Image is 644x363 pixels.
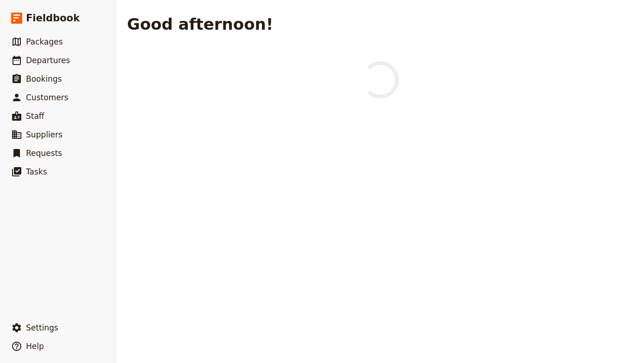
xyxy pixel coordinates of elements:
[26,130,63,139] span: Suppliers
[26,74,62,84] span: Bookings
[127,15,273,33] h1: Good afternoon!
[26,56,70,65] span: Departures
[26,111,45,121] span: Staff
[26,323,58,332] span: Settings
[26,149,62,158] span: Requests
[26,37,63,46] span: Packages
[26,11,80,25] span: Fieldbook
[26,342,44,351] span: Help
[26,167,47,176] span: Tasks
[26,93,68,102] span: Customers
